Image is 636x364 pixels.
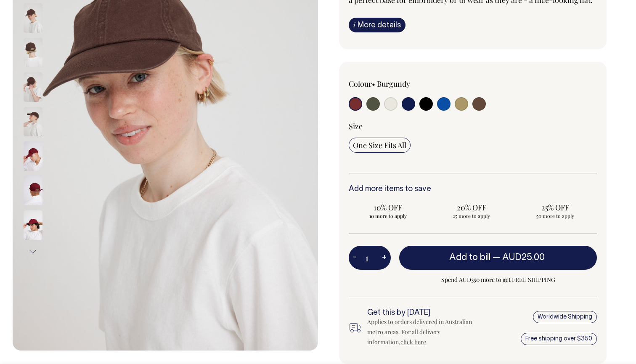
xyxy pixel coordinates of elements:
h6: Get this by [DATE] [367,309,484,317]
span: 20% OFF [437,202,507,213]
img: espresso [24,38,42,67]
img: espresso [24,107,42,136]
span: 25 more to apply [437,213,507,219]
h6: Add more items to save [349,185,597,194]
span: 10% OFF [353,202,423,213]
span: i [353,20,355,29]
img: burgundy [24,176,42,205]
button: Next [26,242,39,261]
span: Add to bill [449,253,490,262]
div: Colour [349,79,448,89]
input: 20% OFF 25 more to apply [432,200,511,222]
span: 10 more to apply [353,213,423,219]
img: burgundy [24,210,42,240]
a: iMore details [349,18,405,32]
span: • [372,79,375,89]
span: One Size Fits All [353,140,406,150]
div: Applies to orders delivered in Australian metro areas. For all delivery information, . [367,317,484,347]
div: Size [349,121,597,131]
a: click here [400,338,426,346]
span: 25% OFF [520,202,590,213]
span: Spend AUD350 more to get FREE SHIPPING [399,275,597,285]
img: espresso [24,72,42,102]
img: burgundy [24,141,42,171]
button: - [349,250,360,266]
input: 10% OFF 10 more to apply [349,200,427,222]
input: 25% OFF 50 more to apply [516,200,594,222]
label: Burgundy [377,79,410,89]
span: 50 more to apply [520,213,590,219]
button: + [378,250,391,266]
span: AUD25.00 [502,253,545,262]
button: Add to bill —AUD25.00 [399,246,597,269]
span: — [493,253,547,262]
img: espresso [24,3,42,33]
input: One Size Fits All [349,138,411,153]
